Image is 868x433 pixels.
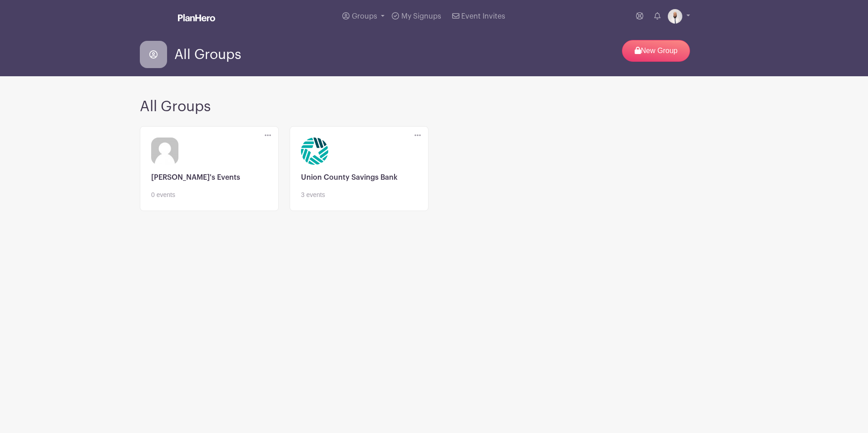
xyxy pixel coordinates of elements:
[140,98,728,115] h2: All Groups
[401,13,441,20] span: My Signups
[461,13,505,20] span: Event Invites
[668,9,682,24] img: IMG_6943.jpeg
[352,13,377,20] span: Groups
[178,14,215,21] img: logo_white-6c42ec7e38ccf1d336a20a19083b03d10ae64f83f12c07503d8b9e83406b4c7d.svg
[174,47,241,62] span: All Groups
[622,40,690,62] p: New Group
